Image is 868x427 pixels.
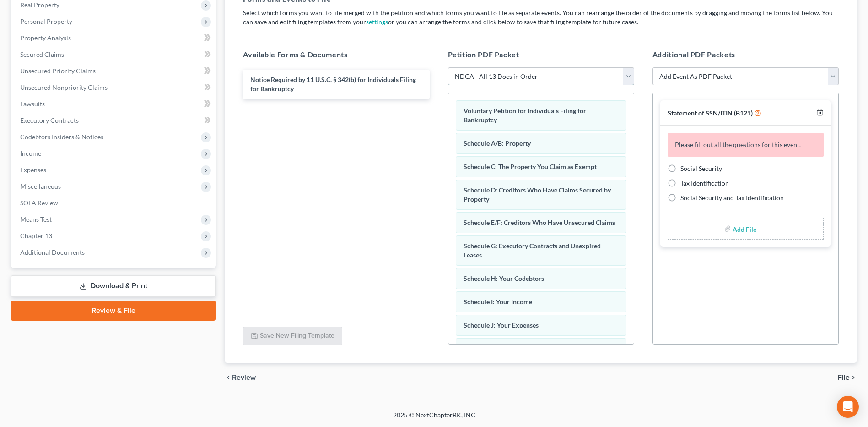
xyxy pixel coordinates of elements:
[464,186,611,203] span: Schedule D: Creditors Who Have Claims Secured by Property
[20,50,64,58] span: Secured Claims
[13,195,216,211] a: SOFA Review
[20,215,52,223] span: Means Test
[838,374,850,381] span: File
[225,374,232,381] i: chevron_left
[20,232,52,240] span: Chapter 13
[20,83,108,91] span: Unsecured Nonpriority Claims
[20,133,103,141] span: Codebtors Insiders & Notices
[464,242,601,259] span: Schedule G: Executory Contracts and Unexpired Leases
[675,141,801,148] span: Please fill out all the questions for this event.
[20,149,41,157] span: Income
[13,46,216,63] a: Secured Claims
[243,49,429,60] h5: Available Forms & Documents
[448,50,519,59] span: Petition PDF Packet
[20,199,58,207] span: SOFA Review
[20,100,45,108] span: Lawsuits
[13,112,216,129] a: Executory Contracts
[243,327,342,346] button: Save New Filing Template
[20,248,85,256] span: Additional Documents
[13,30,216,46] a: Property Analysis
[20,67,96,75] span: Unsecured Priority Claims
[668,109,753,117] span: Statement of SSN/ITIN (B121)
[13,79,216,96] a: Unsecured Nonpriority Claims
[464,139,531,147] span: Schedule A/B: Property
[464,298,532,306] span: Schedule I: Your Income
[837,396,859,418] div: Open Intercom Messenger
[20,34,71,42] span: Property Analysis
[464,274,544,282] span: Schedule H: Your Codebtors
[680,164,722,172] span: Social Security
[464,321,539,329] span: Schedule J: Your Expenses
[225,374,265,381] button: chevron_left Review
[850,374,857,381] i: chevron_right
[243,8,839,27] p: Select which forms you want to file merged with the petition and which forms you want to file as ...
[464,107,586,124] span: Voluntary Petition for Individuals Filing for Bankruptcy
[20,166,46,174] span: Expenses
[20,17,72,25] span: Personal Property
[652,49,839,60] h5: Additional PDF Packets
[13,63,216,79] a: Unsecured Priority Claims
[680,179,729,187] span: Tax Identification
[464,219,615,226] span: Schedule E/F: Creditors Who Have Unsecured Claims
[20,182,61,190] span: Miscellaneous
[20,116,79,124] span: Executory Contracts
[173,411,695,427] div: 2025 © NextChapterBK, INC
[232,374,256,381] span: Review
[11,301,216,321] a: Review & File
[680,194,784,202] span: Social Security and Tax Identification
[366,18,388,26] a: settings
[464,163,597,170] span: Schedule C: The Property You Claim as Exempt
[250,76,416,93] span: Notice Required by 11 U.S.C. § 342(b) for Individuals Filing for Bankruptcy
[11,275,216,297] a: Download & Print
[20,1,59,9] span: Real Property
[13,96,216,112] a: Lawsuits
